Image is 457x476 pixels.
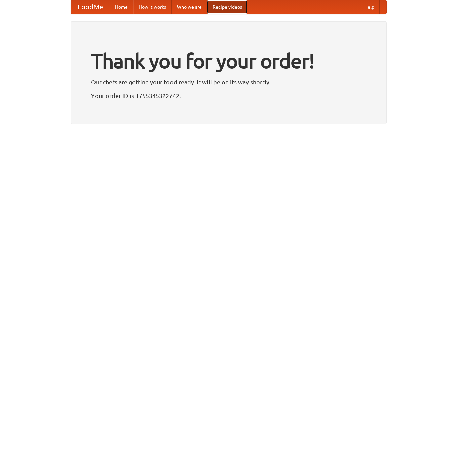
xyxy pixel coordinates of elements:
[207,0,247,14] a: Recipe videos
[91,77,366,87] p: Our chefs are getting your food ready. It will be on its way shortly.
[359,0,380,14] a: Help
[71,0,110,14] a: FoodMe
[133,0,172,14] a: How it works
[91,90,366,101] p: Your order ID is 1755345322742.
[110,0,133,14] a: Home
[91,45,366,77] h1: Thank you for your order!
[172,0,207,14] a: Who we are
